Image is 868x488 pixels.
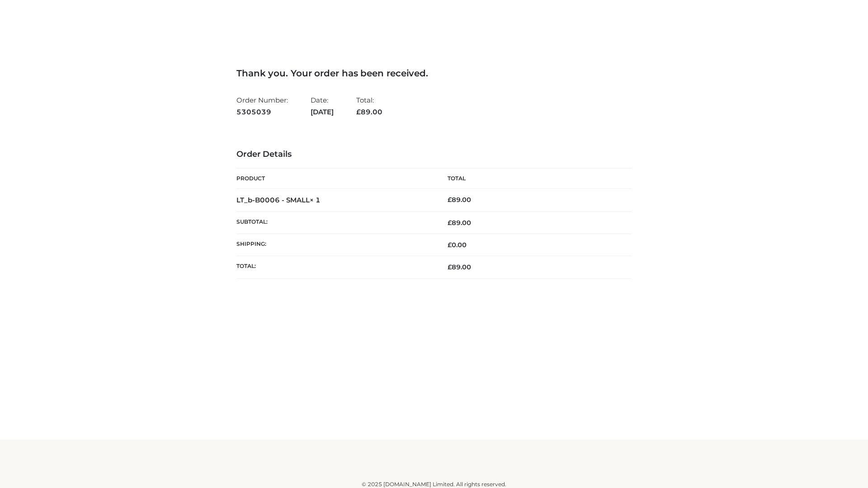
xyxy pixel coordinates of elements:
[448,196,452,204] span: £
[448,241,452,249] span: £
[448,196,471,204] bdi: 89.00
[236,169,434,189] th: Product
[311,92,334,120] li: Date:
[356,108,361,116] span: £
[448,219,471,227] span: 89.00
[448,219,452,227] span: £
[236,256,434,278] th: Total:
[236,211,434,234] th: Subtotal:
[236,234,434,256] th: Shipping:
[448,263,471,271] span: 89.00
[356,92,382,120] li: Total:
[236,92,288,120] li: Order Number:
[448,241,467,249] bdi: 0.00
[356,108,382,116] span: 89.00
[434,169,632,189] th: Total
[236,150,632,160] h3: Order Details
[310,196,321,204] strong: × 1
[236,106,288,118] strong: 5305039
[236,196,321,204] strong: LT_b-B0006 - SMALL
[311,106,334,118] strong: [DATE]
[236,68,632,79] h3: Thank you. Your order has been received.
[448,263,452,271] span: £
